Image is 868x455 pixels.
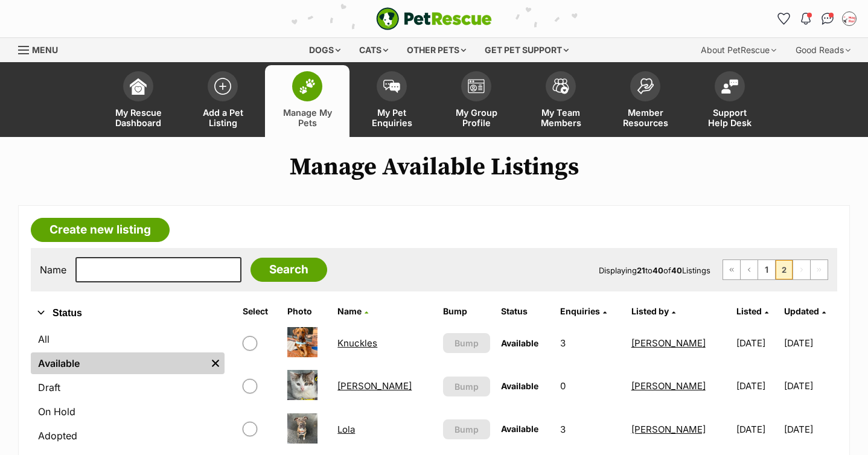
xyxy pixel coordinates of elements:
span: Member Resources [618,107,672,128]
strong: 40 [653,266,663,275]
div: Other pets [398,38,474,62]
a: Available [31,352,206,374]
span: Available [501,381,538,391]
div: Good Reads [787,38,859,62]
a: First page [723,260,740,279]
span: Menu [32,45,58,55]
th: Photo [282,302,332,321]
button: Status [31,305,225,321]
span: Updated [784,306,819,316]
a: Add a Pet Listing [180,65,265,137]
img: dashboard-icon-eb2f2d2d3e046f16d808141f083e7271f6b2e854fb5c12c21221c1fb7104beca.svg [130,78,147,95]
span: Support Help Desk [703,107,757,128]
img: chat-41dd97257d64d25036548639549fe6c8038ab92f7586957e7f3b1b290dea8141.svg [822,13,834,25]
span: Last page [811,260,828,279]
a: Remove filter [206,352,225,374]
div: Cats [351,38,397,62]
img: manage-my-pets-icon-02211641906a0b7f246fdf0571729dbe1e7629f14944591b6c1af311fb30b64b.svg [299,78,316,94]
span: My Team Members [534,107,588,128]
span: My Rescue Dashboard [111,107,165,128]
a: My Rescue Dashboard [96,65,180,137]
img: logo-e224e6f780fb5917bec1dbf3a21bbac754714ae5b6737aabdf751b685950b380.svg [376,7,492,30]
td: [DATE] [784,322,836,364]
ul: Account quick links [774,9,859,28]
a: Enquiries [560,306,607,316]
th: Status [496,302,555,321]
span: Listed [736,306,762,316]
span: Bump [455,380,479,393]
span: Available [501,424,538,434]
img: pet-enquiries-icon-7e3ad2cf08bfb03b45e93fb7055b45f3efa6380592205ae92323e6603595dc1f.svg [383,80,400,93]
a: [PERSON_NAME] [337,380,412,392]
button: My account [840,9,859,28]
a: Knuckles [337,337,377,349]
strong: 40 [671,266,682,275]
img: notifications-46538b983faf8c2785f20acdc204bb7945ddae34d4c08c2a6579f10ce5e182be.svg [801,13,811,25]
a: PetRescue [376,7,492,30]
td: 0 [555,365,625,407]
nav: Pagination [723,259,828,280]
a: Name [337,306,368,316]
label: Name [40,264,66,275]
th: Bump [438,302,495,321]
div: About PetRescue [692,38,785,62]
td: 3 [555,322,625,364]
span: Available [501,338,538,348]
span: My Group Profile [449,107,503,128]
span: Page 2 [776,260,793,279]
td: [DATE] [732,322,783,364]
a: Previous page [741,260,758,279]
span: Name [337,306,362,316]
span: translation missing: en.admin.listings.index.attributes.enquiries [560,306,600,316]
input: Search [251,258,327,282]
span: Bump [455,337,479,349]
td: [DATE] [732,365,783,407]
div: Dogs [301,38,349,62]
a: Updated [784,306,826,316]
td: [DATE] [732,409,783,450]
a: Page 1 [758,260,775,279]
th: Select [238,302,281,321]
a: Member Resources [603,65,688,137]
a: On Hold [31,401,225,422]
strong: 21 [637,266,645,275]
button: Notifications [796,9,815,28]
a: Support Help Desk [688,65,772,137]
span: Add a Pet Listing [196,107,250,128]
span: Next page [793,260,810,279]
a: Menu [18,38,66,60]
a: Create new listing [31,218,170,242]
a: [PERSON_NAME] [631,424,706,435]
img: Lisa Brittain profile pic [843,13,855,25]
span: My Pet Enquiries [365,107,419,128]
button: Bump [443,377,490,396]
img: group-profile-icon-3fa3cf56718a62981997c0bc7e787c4b2cf8bcc04b72c1350f741eb67cf2f40e.svg [468,79,485,94]
a: My Team Members [519,65,603,137]
span: Displaying to of Listings [599,266,710,275]
a: My Group Profile [434,65,519,137]
a: [PERSON_NAME] [631,380,706,392]
span: Listed by [631,306,669,316]
a: Listed [736,306,768,316]
td: [DATE] [784,409,836,450]
a: Lola [337,424,355,435]
a: Adopted [31,425,225,447]
a: All [31,328,225,350]
img: help-desk-icon-fdf02630f3aa405de69fd3d07c3f3aa587a6932b1a1747fa1d2bba05be0121f9.svg [721,79,738,94]
div: Get pet support [476,38,577,62]
span: Bump [455,423,479,436]
a: [PERSON_NAME] [631,337,706,349]
td: [DATE] [784,365,836,407]
img: team-members-icon-5396bd8760b3fe7c0b43da4ab00e1e3bb1a5d9ba89233759b79545d2d3fc5d0d.svg [552,78,569,94]
a: My Pet Enquiries [349,65,434,137]
td: 3 [555,409,625,450]
a: Conversations [818,9,837,28]
a: Favourites [774,9,794,28]
span: Manage My Pets [280,107,334,128]
img: add-pet-listing-icon-0afa8454b4691262ce3f59096e99ab1cd57d4a30225e0717b998d2c9b9846f56.svg [214,78,231,95]
a: Manage My Pets [265,65,349,137]
a: Listed by [631,306,675,316]
img: member-resources-icon-8e73f808a243e03378d46382f2149f9095a855e16c252ad45f914b54edf8863c.svg [637,78,654,94]
button: Bump [443,419,490,439]
a: Draft [31,377,225,398]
